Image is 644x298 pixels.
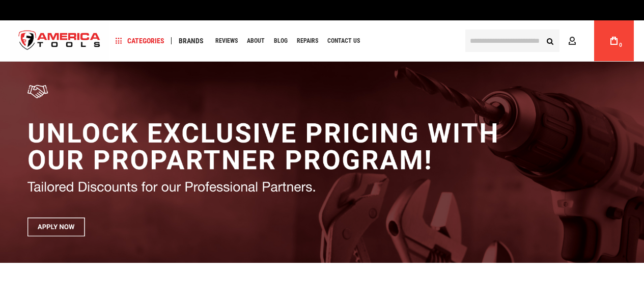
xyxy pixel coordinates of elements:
a: Brands [174,34,208,48]
button: Search [540,31,559,50]
span: Repairs [297,38,318,44]
a: Contact Us [323,34,365,48]
a: About [242,34,269,48]
span: Blog [274,38,288,44]
span: Reviews [215,38,238,44]
span: Contact Us [327,38,360,44]
a: Categories [111,34,169,48]
img: America Tools [10,22,109,60]
span: Brands [179,37,204,44]
a: store logo [10,22,109,60]
a: Repairs [292,34,323,48]
a: Reviews [211,34,242,48]
span: 0 [619,42,622,48]
span: Categories [116,37,164,44]
a: Blog [269,34,292,48]
a: 0 [604,20,624,61]
span: About [247,38,265,44]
